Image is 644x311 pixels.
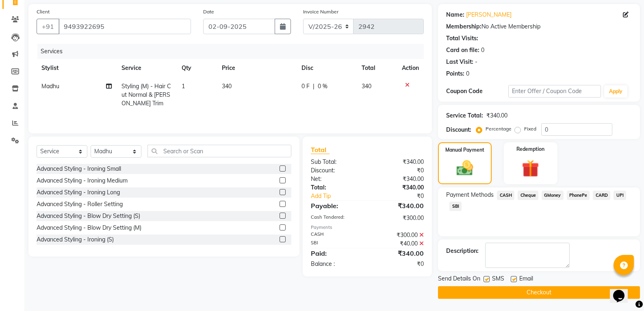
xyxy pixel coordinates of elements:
span: Payment Methods [446,191,494,199]
div: Points: [446,70,464,78]
span: | [313,82,314,91]
th: Service [117,59,177,77]
label: Manual Payment [445,146,484,154]
div: Advanced Styling - Ironing Long [37,188,120,197]
div: No Active Membership [446,22,632,31]
div: Advanced Styling - Roller Setting [37,200,123,209]
div: Payments [311,224,424,231]
label: Client [37,8,50,15]
div: 0 [466,70,469,78]
div: ₹0 [367,260,430,268]
img: _gift.svg [516,158,544,179]
div: Advanced Styling - Ironing Small [37,165,121,173]
th: Stylist [37,59,117,77]
div: Membership: [446,22,481,31]
div: Total: [305,183,367,192]
span: Email [519,274,533,285]
div: ₹340.00 [367,158,430,166]
span: 0 F [301,82,310,91]
span: 1 [182,83,185,90]
div: Coupon Code [446,87,508,96]
label: Redemption [516,146,544,153]
span: UPI [614,191,626,200]
span: SMS [492,274,504,285]
div: ₹340.00 [367,183,430,192]
div: Discount: [446,126,471,134]
span: Send Details On [438,274,480,285]
span: Total [311,146,330,154]
span: SBI [449,202,462,211]
span: Styling (M) - Hair Cut Normal & [PERSON_NAME] Trim [121,83,171,107]
div: ₹340.00 [367,175,430,183]
div: ₹340.00 [367,201,430,211]
div: Advanced Styling - Ironing (S) [37,235,114,244]
div: Last Visit: [446,58,473,66]
th: Price [217,59,297,77]
span: PhonePe [567,191,590,200]
input: Search or Scan [147,145,291,157]
div: ₹300.00 [367,214,430,222]
div: Advanced Styling - Blow Dry Setting (S) [37,212,140,220]
div: ₹0 [378,192,430,200]
div: Payable: [305,201,367,211]
span: 340 [362,83,371,90]
label: Date [203,8,214,15]
div: Advanced Styling - Ironing Medium [37,176,128,185]
a: [PERSON_NAME] [466,11,512,19]
iframe: chat widget [610,278,636,303]
span: GMoney [542,191,564,200]
button: Apply [604,85,627,98]
span: CASH [497,191,514,200]
div: Description: [446,247,479,255]
div: ₹340.00 [486,111,507,120]
th: Qty [177,59,217,77]
label: Fixed [524,125,536,133]
div: Net: [305,175,367,183]
input: Search by Name/Mobile/Email/Code [59,19,191,34]
div: CASH [305,231,367,239]
input: Enter Offer / Coupon Code [508,85,601,98]
div: Paid: [305,248,367,258]
div: 0 [481,46,484,54]
button: +91 [37,19,59,34]
span: CARD [593,191,610,200]
div: Services [37,44,430,59]
div: Service Total: [446,111,483,120]
th: Action [397,59,424,77]
div: - [475,58,477,66]
div: SBI [305,239,367,248]
span: 0 % [318,82,327,91]
a: Add Tip [305,192,378,200]
th: Total [357,59,397,77]
div: Balance : [305,260,367,268]
div: Discount: [305,166,367,175]
label: Percentage [486,125,512,133]
label: Invoice Number [303,8,338,15]
div: ₹340.00 [367,248,430,258]
div: ₹300.00 [367,231,430,239]
div: Advanced Styling - Blow Dry Setting (M) [37,224,141,232]
div: Total Visits: [446,34,478,43]
div: Sub Total: [305,158,367,166]
div: ₹0 [367,166,430,175]
img: _cash.svg [451,159,478,178]
div: Name: [446,11,464,19]
div: Cash Tendered: [305,214,367,222]
th: Disc [297,59,357,77]
span: Cheque [518,191,538,200]
div: ₹40.00 [367,239,430,248]
button: Checkout [438,286,640,299]
span: 340 [222,83,232,90]
span: Madhu [41,83,59,90]
div: Card on file: [446,46,479,54]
